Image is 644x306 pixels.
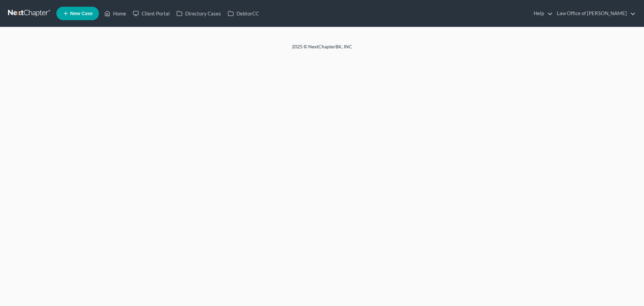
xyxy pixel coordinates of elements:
[173,7,224,19] a: Directory Cases
[530,7,553,19] a: Help
[129,7,173,19] a: Client Portal
[56,7,99,20] new-legal-case-button: New Case
[224,7,262,19] a: DebtorCC
[101,7,129,19] a: Home
[553,7,636,19] a: Law Office of [PERSON_NAME]
[131,43,513,55] div: 2025 © NextChapterBK, INC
